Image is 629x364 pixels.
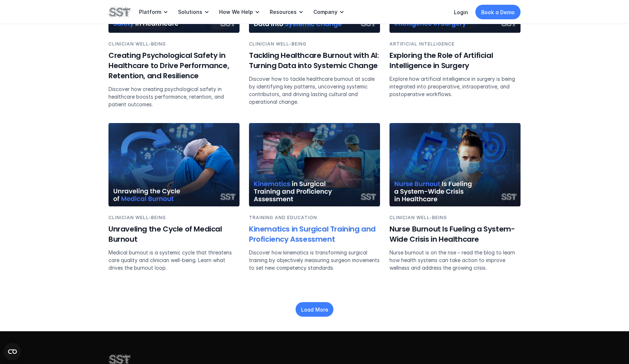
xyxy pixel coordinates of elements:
[249,224,380,245] h6: Kinematics in Surgical Training and Proficiency Assessment
[389,214,521,221] p: CLINICIAN WELL-BEING
[481,8,515,16] p: Book a Demo
[389,123,521,287] a: Female Nurse wearing mask looking stressed outCLINICIAN WELL-BEINGNurse Burnout Is Fueling a Syst...
[108,123,240,206] img: Nurse sitting on the floor with her head on her knees
[249,249,380,272] p: Discover how kinematics is transforming surgical training by objectively measuring surgeon moveme...
[219,9,253,15] p: How We Help
[249,214,380,221] p: TRAINING AND EDUCATION
[389,40,521,47] p: ARTIFICIAL INTELLIGENCE
[108,51,240,81] h6: Creating Psychological Safety in Healthcare to Drive Performance, Retention, and Resilience
[108,224,240,245] h6: Unraveling the Cycle of Medical Burnout
[108,123,240,287] a: Nurse sitting on the floor with her head on her kneesCLINICIAN WELL-BEINGUnraveling the Cycle of ...
[249,123,380,206] img: Operating room staff looking at kinnematics data
[108,40,240,47] p: CLINICIAN WELL-BEING
[178,9,202,15] p: Solutions
[108,6,130,18] img: SST logo
[475,5,521,19] a: Book a Demo
[249,123,380,287] a: Operating room staff looking at kinnematics dataTRAINING AND EDUCATIONKinematics in Surgical Trai...
[108,214,240,221] p: CLINICIAN WELL-BEING
[249,51,380,71] h6: Tackling Healthcare Burnout with AI: Turning Data into Systemic Change
[389,51,521,71] h6: Exploring the Role of Artificial Intelligence in Surgery
[270,9,297,15] p: Resources
[389,123,521,206] img: Female Nurse wearing mask looking stressed out
[108,249,240,272] p: Medical burnout is a systemic cycle that threatens care quality and clinician well-being. Learn w...
[4,343,21,360] button: Open CMP widget
[301,306,328,313] p: Load More
[313,9,337,15] p: Company
[249,40,380,47] p: CLINICIAN WELL-BEING
[389,224,521,245] h6: Nurse Burnout Is Fueling a System-Wide Crisis in Healthcare
[139,9,161,15] p: Platform
[389,249,521,272] p: Nurse burnout is on the rise – read the blog to learn how health systems can take action to impro...
[389,75,521,98] p: Explore how artificial intelligence in surgery is being integrated into preoperative, intraoperat...
[108,86,240,108] p: Discover how creating psychological safety in healthcare boosts performance, retention, and patie...
[454,9,468,15] a: Login
[249,75,380,106] p: Discover how to tackle healthcare burnout at scale by identifying key patterns, uncovering system...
